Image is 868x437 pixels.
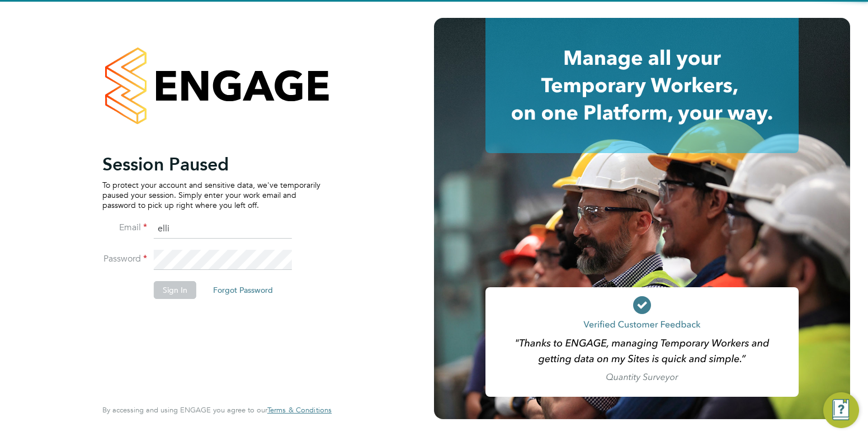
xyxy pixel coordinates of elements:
h2: Session Paused [102,153,320,175]
span: By accessing and using ENGAGE you agree to our [102,405,332,415]
button: Sign In [154,281,196,299]
label: Password [102,253,147,265]
a: Terms & Conditions [267,406,332,415]
button: Engage Resource Center [823,392,859,428]
label: Email [102,222,147,234]
span: Terms & Conditions [267,405,332,415]
input: Enter your work email... [154,219,292,239]
button: Forgot Password [204,281,282,299]
p: To protect your account and sensitive data, we've temporarily paused your session. Simply enter y... [102,180,320,211]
